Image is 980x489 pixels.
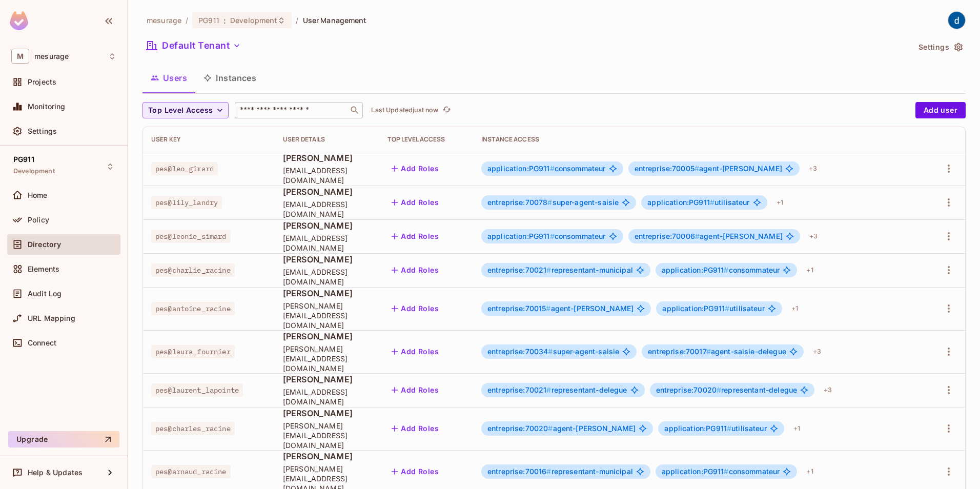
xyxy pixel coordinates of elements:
button: Add Roles [387,463,443,480]
span: application:PG911 [662,467,729,476]
img: dev 911gcl [948,12,965,29]
button: Top Level Access [142,102,229,118]
span: super-agent-saisie [487,348,619,356]
span: refresh [442,105,451,115]
span: [PERSON_NAME] [283,254,371,265]
span: # [550,164,555,173]
span: [PERSON_NAME][EMAIL_ADDRESS][DOMAIN_NAME] [283,344,371,373]
span: # [727,424,731,433]
span: # [547,198,552,207]
span: the active workspace [147,15,181,25]
span: Home [28,191,48,199]
span: [PERSON_NAME] [283,220,371,231]
span: pes@laura_fournier [151,345,235,358]
div: + 1 [802,463,817,480]
span: agent-[PERSON_NAME] [487,304,634,313]
span: [PERSON_NAME] [283,451,371,462]
span: utilisateur [664,424,766,433]
span: # [546,266,551,274]
span: consommateur [487,232,606,240]
span: entreprise:70020 [487,424,553,433]
span: # [706,347,711,356]
span: PG911 [13,155,34,164]
div: + 1 [789,420,804,437]
span: representant-municipal [487,266,633,274]
span: Settings [28,127,57,135]
span: pes@lily_landry [151,196,222,209]
span: Connect [28,339,56,347]
span: entreprise:70020 [656,385,722,394]
span: entreprise:70015 [487,304,551,313]
span: pes@laurent_lapointe [151,383,243,397]
span: agent-saisie-delegue [648,348,786,356]
span: Workspace: mesurage [34,52,69,60]
button: Add Roles [387,160,443,177]
span: application:PG911 [487,164,555,173]
span: Development [13,167,55,175]
span: representant-delegue [487,386,627,394]
span: agent-[PERSON_NAME] [635,232,783,240]
button: Add Roles [387,382,443,398]
span: Projects [28,78,56,86]
span: representant-municipal [487,467,633,476]
div: + 1 [802,262,817,278]
span: [EMAIL_ADDRESS][DOMAIN_NAME] [283,387,371,406]
span: # [725,304,729,313]
span: URL Mapping [28,314,75,322]
span: entreprise:70006 [635,232,700,240]
span: # [717,385,721,394]
span: [PERSON_NAME] [283,152,371,164]
span: # [724,266,728,274]
span: consommateur [662,467,780,476]
span: Development [230,15,277,25]
span: entreprise:70021 [487,385,552,394]
span: Audit Log [28,290,62,298]
div: Instance Access [481,135,917,144]
div: Top Level Access [387,135,465,144]
button: refresh [440,104,453,116]
span: application:PG911 [487,232,555,240]
span: entreprise:70078 [487,198,553,207]
span: # [548,424,553,433]
span: Click to refresh data [438,104,453,116]
span: [PERSON_NAME][EMAIL_ADDRESS][DOMAIN_NAME] [283,301,371,330]
span: PG911 [198,15,219,25]
span: agent-[PERSON_NAME] [487,424,636,433]
span: [EMAIL_ADDRESS][DOMAIN_NAME] [283,166,371,185]
div: + 3 [809,343,825,360]
div: + 1 [772,194,787,211]
span: consommateur [487,165,606,173]
span: super-agent-saisie [487,198,619,207]
span: # [546,467,551,476]
button: Users [142,65,195,91]
span: # [695,164,699,173]
span: [PERSON_NAME][EMAIL_ADDRESS][DOMAIN_NAME] [283,421,371,450]
div: + 3 [820,382,836,398]
p: Last Updated just now [371,106,438,114]
span: # [550,232,555,240]
span: # [548,347,553,356]
span: entreprise:70016 [487,467,552,476]
button: Add Roles [387,194,443,211]
span: application:PG911 [662,266,729,274]
span: Top Level Access [148,104,213,117]
li: / [296,15,298,25]
div: + 3 [805,228,822,244]
li: / [186,15,188,25]
span: Elements [28,265,59,273]
span: utilisateur [662,304,764,313]
span: pes@leo_girard [151,162,218,175]
span: [PERSON_NAME] [283,288,371,299]
span: entreprise:70017 [648,347,711,356]
span: [PERSON_NAME] [283,186,371,197]
button: Instances [195,65,264,91]
div: User Key [151,135,267,144]
span: # [546,304,550,313]
span: [EMAIL_ADDRESS][DOMAIN_NAME] [283,267,371,287]
span: representant-delegue [656,386,798,394]
button: Add Roles [387,262,443,278]
span: application:PG911 [662,304,729,313]
span: # [710,198,714,207]
button: Settings [914,39,966,55]
span: : [223,16,227,25]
